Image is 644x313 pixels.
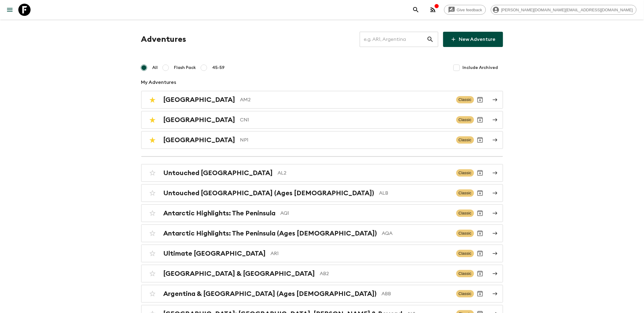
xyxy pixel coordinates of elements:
a: [GEOGRAPHIC_DATA] & [GEOGRAPHIC_DATA]AB2ClassicArchive [141,265,503,282]
h2: [GEOGRAPHIC_DATA] [164,96,235,104]
button: Archive [474,94,486,106]
h2: Untouched [GEOGRAPHIC_DATA] (Ages [DEMOGRAPHIC_DATA]) [164,189,374,197]
button: Archive [474,207,486,219]
h2: Ultimate [GEOGRAPHIC_DATA] [164,250,266,257]
button: Archive [474,114,486,126]
span: Classic [456,96,474,103]
p: AR1 [271,250,451,257]
span: Classic [456,116,474,124]
span: Classic [456,189,474,197]
h2: [GEOGRAPHIC_DATA] & [GEOGRAPHIC_DATA] [164,270,315,278]
span: Classic [456,169,474,177]
span: Classic [456,290,474,297]
h2: Untouched [GEOGRAPHIC_DATA] [164,169,273,177]
span: Classic [456,250,474,257]
button: Archive [474,247,486,260]
button: search adventures [410,4,422,16]
span: Include Archived [463,65,498,71]
div: [PERSON_NAME][DOMAIN_NAME][EMAIL_ADDRESS][DOMAIN_NAME] [491,5,637,15]
p: AM2 [240,96,451,103]
button: menu [4,4,16,16]
span: 45-59 [212,65,225,71]
button: Archive [474,187,486,199]
h2: Argentina & [GEOGRAPHIC_DATA] (Ages [DEMOGRAPHIC_DATA]) [164,290,377,298]
a: Argentina & [GEOGRAPHIC_DATA] (Ages [DEMOGRAPHIC_DATA])ABBClassicArchive [141,285,503,303]
button: Archive [474,268,486,280]
button: Archive [474,227,486,239]
span: All [153,65,158,71]
a: Untouched [GEOGRAPHIC_DATA] (Ages [DEMOGRAPHIC_DATA])ALBClassicArchive [141,184,503,202]
span: Classic [456,270,474,277]
a: Antarctic Highlights: The Peninsula (Ages [DEMOGRAPHIC_DATA])AQAClassicArchive [141,225,503,242]
h2: Antarctic Highlights: The Peninsula [164,209,276,217]
span: Give feedback [454,8,486,12]
a: [GEOGRAPHIC_DATA]CN1ClassicArchive [141,111,503,129]
a: Ultimate [GEOGRAPHIC_DATA]AR1ClassicArchive [141,245,503,262]
p: My Adventures [141,79,503,86]
span: [PERSON_NAME][DOMAIN_NAME][EMAIL_ADDRESS][DOMAIN_NAME] [498,8,636,12]
h1: Adventures [141,33,186,45]
p: AQA [382,230,451,237]
p: ABB [382,290,451,297]
p: ALB [379,189,451,197]
p: AQ1 [281,210,451,217]
span: Classic [456,136,474,144]
span: Classic [456,210,474,217]
a: Antarctic Highlights: The PeninsulaAQ1ClassicArchive [141,204,503,222]
p: NP1 [240,136,451,144]
span: Flash Pack [174,65,196,71]
p: CN1 [240,116,451,124]
a: New Adventure [443,32,503,47]
h2: Antarctic Highlights: The Peninsula (Ages [DEMOGRAPHIC_DATA]) [164,229,377,237]
a: [GEOGRAPHIC_DATA]NP1ClassicArchive [141,131,503,149]
p: AL2 [278,169,451,177]
h2: [GEOGRAPHIC_DATA] [164,116,235,124]
button: Archive [474,288,486,300]
button: Archive [474,167,486,179]
a: [GEOGRAPHIC_DATA]AM2ClassicArchive [141,91,503,109]
button: Archive [474,134,486,146]
span: Classic [456,230,474,237]
input: e.g. AR1, Argentina [360,31,427,48]
a: Give feedback [444,5,486,15]
h2: [GEOGRAPHIC_DATA] [164,136,235,144]
a: Untouched [GEOGRAPHIC_DATA]AL2ClassicArchive [141,164,503,182]
p: AB2 [320,270,451,277]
